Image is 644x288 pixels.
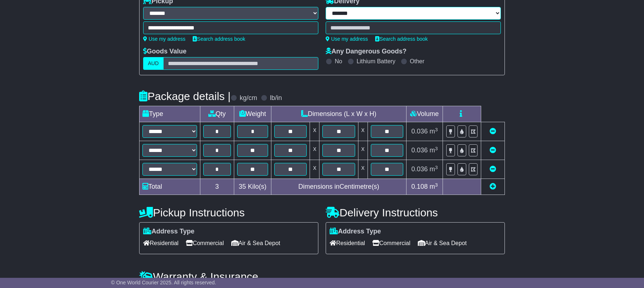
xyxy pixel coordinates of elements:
[357,58,396,65] label: Lithium Battery
[429,147,438,154] span: m
[139,271,505,283] h4: Warranty & Insurance
[326,36,368,42] a: Use my address
[372,237,410,249] span: Commercial
[270,94,282,102] label: lb/in
[234,106,271,122] td: Weight
[418,237,467,249] span: Air & Sea Depot
[310,160,319,179] td: x
[411,147,428,154] span: 0.036
[490,183,496,190] a: Add new item
[429,165,438,173] span: m
[140,106,200,122] td: Type
[435,165,438,170] sup: 3
[240,94,257,102] label: kg/cm
[358,122,368,141] td: x
[330,228,381,236] label: Address Type
[429,183,438,190] span: m
[335,58,342,65] label: No
[200,179,234,195] td: 3
[375,36,428,42] a: Search address book
[435,182,438,188] sup: 3
[330,237,365,249] span: Residential
[406,106,443,122] td: Volume
[111,280,216,285] span: © One World Courier 2025. All rights reserved.
[411,128,428,135] span: 0.036
[326,207,505,219] h4: Delivery Instructions
[143,57,164,70] label: AUD
[435,146,438,151] sup: 3
[200,106,234,122] td: Qty
[490,165,496,173] a: Remove this item
[358,141,368,160] td: x
[271,179,407,195] td: Dimensions in Centimetre(s)
[326,48,407,56] label: Any Dangerous Goods?
[410,58,424,65] label: Other
[143,48,186,56] label: Goods Value
[143,237,178,249] span: Residential
[490,128,496,135] a: Remove this item
[310,141,319,160] td: x
[429,128,438,135] span: m
[271,106,407,122] td: Dimensions (L x W x H)
[186,237,224,249] span: Commercial
[193,36,245,42] a: Search address book
[140,179,200,195] td: Total
[234,179,271,195] td: Kilo(s)
[239,183,246,190] span: 35
[139,90,231,102] h4: Package details |
[435,127,438,132] sup: 3
[143,36,185,42] a: Use my address
[143,228,195,236] label: Address Type
[139,207,318,219] h4: Pickup Instructions
[310,122,319,141] td: x
[411,165,428,173] span: 0.036
[411,183,428,190] span: 0.108
[490,147,496,154] a: Remove this item
[358,160,368,179] td: x
[231,237,280,249] span: Air & Sea Depot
